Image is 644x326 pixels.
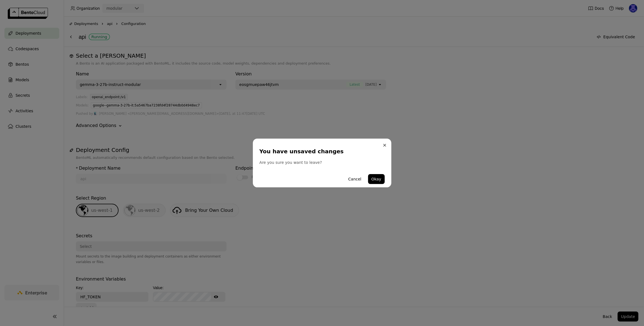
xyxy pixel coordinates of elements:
button: Cancel [345,174,365,184]
button: Close [381,142,388,149]
div: dialog [253,139,391,187]
button: Okay [368,174,385,184]
div: You have unsaved changes [260,147,383,155]
div: Are you sure you want to leave? [260,160,385,165]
